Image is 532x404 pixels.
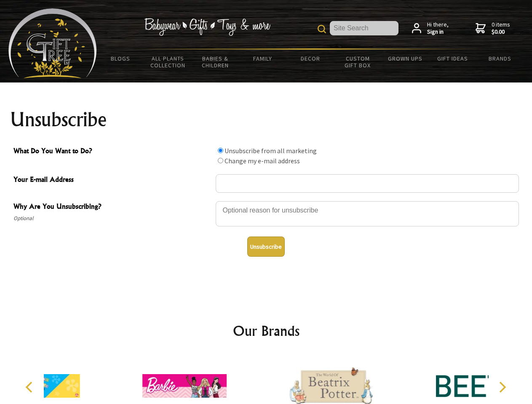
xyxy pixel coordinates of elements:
[192,50,239,74] a: Babies & Children
[476,50,524,67] a: Brands
[218,158,223,163] input: What Do You Want to Do?
[21,378,40,396] button: Previous
[427,28,449,36] strong: Sign in
[13,146,211,158] span: What Do You Want to Do?
[216,174,519,193] input: Your E-mail Address
[144,50,192,74] a: All Plants Collection
[330,21,398,35] input: Site Search
[144,18,270,36] img: Babywear - Gifts - Toys & more
[97,50,144,67] a: BLOGS
[427,21,449,36] span: Hi there,
[17,321,516,341] h2: Our Brands
[318,25,326,33] img: product search
[247,237,285,257] button: Unsubscribe
[381,50,429,67] a: Grown Ups
[13,174,211,186] span: Your E-mail Address
[286,50,334,67] a: Decor
[10,109,522,130] h1: Unsubscribe
[429,50,476,67] a: Gift Ideas
[334,50,382,74] a: Custom Gift Box
[216,201,519,226] textarea: Why Are You Unsubscribing?
[493,378,511,396] button: Next
[492,28,510,36] strong: $0.00
[412,21,449,36] a: Hi there,Sign in
[218,148,223,153] input: What Do You Want to Do?
[8,8,97,78] img: Babyware - Gifts - Toys and more...
[225,146,317,155] label: Unsubscribe from all marketing
[239,50,287,67] a: Family
[492,21,510,36] span: 0 items
[13,201,211,213] span: Why Are You Unsubscribing?
[476,21,510,36] a: 0 items$0.00
[13,213,211,223] span: Optional
[225,157,300,165] label: Change my e-mail address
